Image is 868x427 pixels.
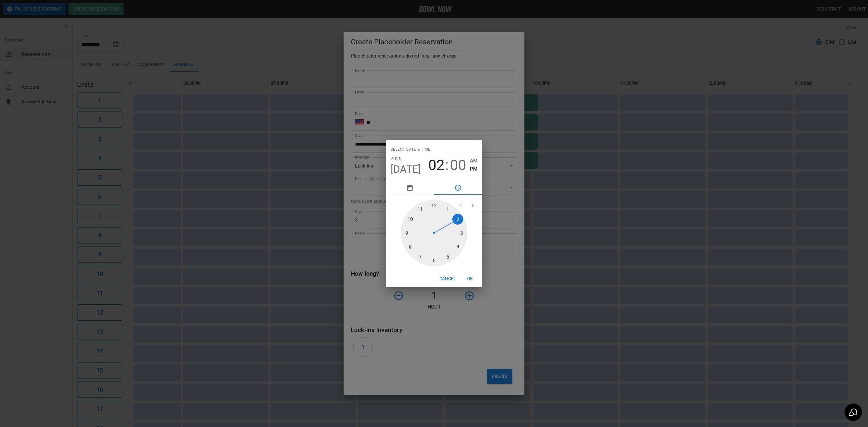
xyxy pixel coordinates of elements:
span: Select date & time [391,145,430,155]
button: OK [461,273,480,284]
button: 2025 [391,155,402,163]
button: open next view [467,199,479,212]
button: [DATE] [391,163,421,176]
button: Cancel [437,273,458,284]
button: AM [470,157,477,165]
button: pick date [386,181,434,195]
button: PM [470,165,477,173]
button: 00 [450,157,466,174]
span: : [445,157,449,174]
button: 02 [428,157,445,174]
button: pick time [434,181,482,195]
